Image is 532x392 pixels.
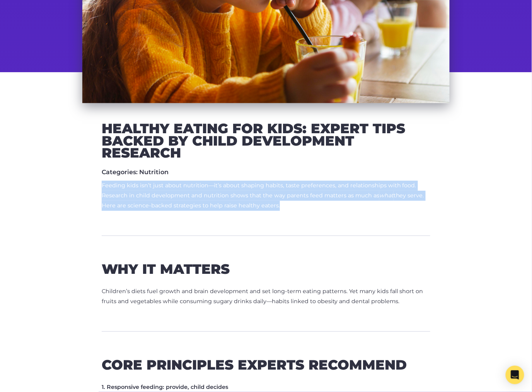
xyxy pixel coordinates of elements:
[102,384,228,390] strong: 1. Responsive feeding: provide, child decides
[506,366,524,384] div: Open Intercom Messenger
[102,122,430,159] h2: Healthy Eating for Kids: Expert Tips Backed by Child Development Research
[102,181,430,211] p: Feeding kids isn’t just about nutrition—it’s about shaping habits, taste preferences, and relatio...
[102,357,430,373] h2: Core principles experts recommend
[102,261,430,277] h2: Why it matters
[102,287,430,307] p: Children’s diets fuel growth and brain development and set long-term eating patterns. Yet many ki...
[379,192,394,199] em: what
[102,168,430,176] h5: Categories: Nutrition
